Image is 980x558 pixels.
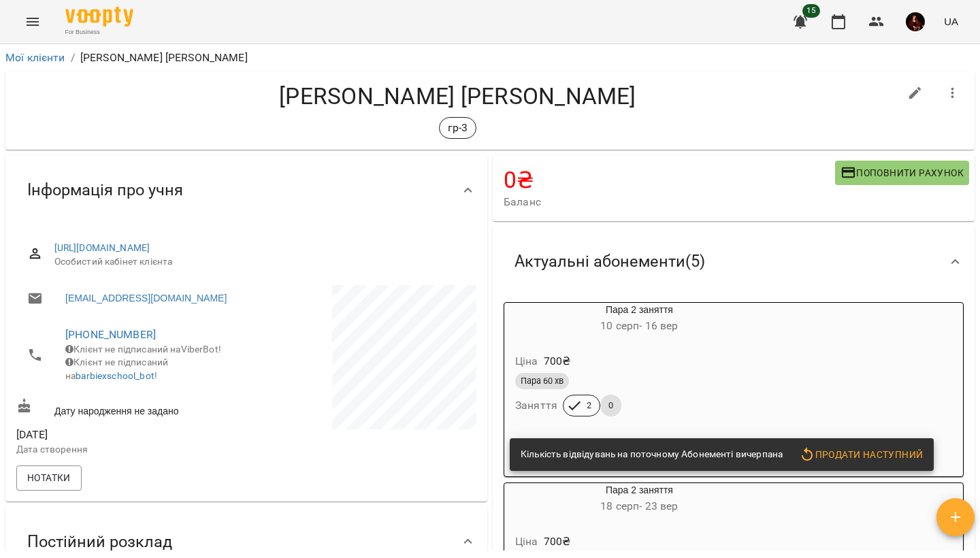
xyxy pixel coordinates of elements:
button: Нотатки [16,465,82,490]
h4: 0 ₴ [504,166,835,194]
a: [PHONE_NUMBER] [65,328,156,341]
span: Баланс [504,194,835,210]
span: Постійний розклад [27,531,172,553]
span: Пара 60 хв [515,375,569,387]
button: Menu [16,5,49,38]
a: [EMAIL_ADDRESS][DOMAIN_NAME] [65,291,227,305]
span: Актуальні абонементи ( 5 ) [514,251,705,272]
div: Дату народження не задано [14,395,246,421]
p: Дата створення [16,443,244,457]
h4: [PERSON_NAME] [PERSON_NAME] [16,82,899,110]
span: Продати наступний [799,446,923,463]
p: гр-3 [448,120,468,136]
span: 18 серп - 23 вер [600,499,678,512]
span: Нотатки [27,470,71,486]
li: / [71,50,75,66]
div: гр-3 [439,117,477,139]
span: 10 серп - 16 вер [600,319,678,332]
a: [URL][DOMAIN_NAME] [54,242,150,253]
button: Продати наступний [794,442,928,467]
span: Поповнити рахунок [840,165,964,181]
div: Кількість відвідувань на поточному Абонементі вичерпана [521,442,783,467]
span: 2 [578,399,600,412]
button: UA [938,9,964,34]
p: 700 ₴ [544,534,571,550]
div: Інформація про учня [5,155,487,225]
nav: breadcrumb [5,50,975,66]
button: Пара 2 заняття10 серп- 16 верЦіна700₴Пара 60 хвЗаняття20 [504,303,774,433]
div: Пара 2 заняття [504,303,774,335]
h6: Заняття [515,396,557,415]
span: 0 [600,399,621,412]
a: barbiexschool_bot [76,370,154,381]
div: Актуальні абонементи(5) [493,227,975,297]
span: UA [944,14,958,29]
p: 700 ₴ [544,353,571,370]
span: [DATE] [16,427,244,443]
span: Клієнт не підписаний на ! [65,357,168,381]
a: Мої клієнти [5,51,65,64]
img: Voopty Logo [65,7,133,27]
span: 15 [802,4,820,18]
div: Пара 2 заняття [504,483,774,516]
span: For Business [65,28,133,37]
span: Клієнт не підписаний на ViberBot! [65,344,221,355]
span: Інформація про учня [27,180,183,201]
h6: Ціна [515,352,538,371]
h6: Ціна [515,532,538,551]
p: [PERSON_NAME] [PERSON_NAME] [80,50,248,66]
button: Поповнити рахунок [835,161,969,185]
img: e6de9153dec4ca9d7763537413c7a747.jpg [906,12,925,31]
span: Особистий кабінет клієнта [54,255,465,269]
